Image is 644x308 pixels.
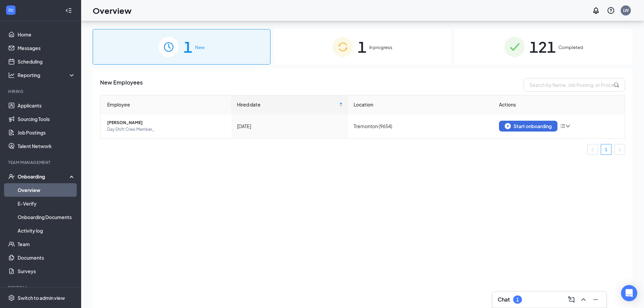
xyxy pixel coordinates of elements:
a: Overview [18,183,75,197]
a: Applicants [18,99,75,112]
div: Switch to admin view [18,294,65,301]
a: E-Verify [18,197,75,210]
svg: Analysis [8,72,15,78]
svg: WorkstreamLogo [7,7,14,14]
h1: Overview [93,5,132,16]
span: New [195,44,205,51]
span: Completed [558,44,583,51]
span: left [591,148,595,152]
div: Open Intercom Messenger [621,285,637,301]
button: Minimize [590,294,601,305]
span: bars [560,123,566,129]
input: Search by Name, Job Posting, or Process [524,78,625,92]
li: Previous Page [587,144,598,155]
div: Onboarding [18,173,70,180]
svg: QuestionInfo [607,6,615,15]
a: Job Postings [18,126,75,139]
th: Location [348,95,494,114]
li: Next Page [614,144,625,155]
a: Onboarding Documents [18,210,75,224]
div: Start onboarding [505,123,552,129]
button: ChevronUp [578,294,589,305]
div: Reporting [18,72,76,78]
a: Scheduling [18,55,75,68]
td: Tremonton (9654) [348,114,494,138]
div: 1 [516,297,519,303]
a: Talent Network [18,139,75,153]
div: Team Management [8,160,74,165]
a: Home [18,28,75,41]
a: 1 [601,144,611,155]
th: Employee [100,95,232,114]
svg: Collapse [65,7,72,14]
div: [DATE] [237,122,343,130]
svg: UserCheck [8,173,15,180]
button: Start onboarding [499,121,557,132]
svg: Notifications [592,6,600,15]
button: right [614,144,625,155]
a: Team [18,237,75,251]
a: Sourcing Tools [18,112,75,126]
div: Payroll [8,285,74,290]
svg: ComposeMessage [567,295,575,304]
svg: Minimize [592,295,600,304]
th: Actions [494,95,625,114]
span: Day Shift Crew Member_ [107,126,226,133]
span: 121 [529,35,556,58]
span: Hired date [237,101,338,108]
button: ComposeMessage [566,294,577,305]
a: Messages [18,41,75,55]
a: Surveys [18,264,75,278]
button: left [587,144,598,155]
span: down [566,124,570,128]
svg: ChevronUp [579,295,588,304]
li: 1 [601,144,612,155]
span: 1 [358,35,366,58]
svg: Settings [8,294,15,301]
a: Documents [18,251,75,264]
a: Activity log [18,224,75,237]
h3: Chat [498,296,510,303]
span: [PERSON_NAME] [107,119,226,126]
div: Hiring [8,89,74,94]
span: 1 [184,35,192,58]
span: In progress [369,44,392,51]
div: LW [623,7,629,13]
span: right [618,148,622,152]
span: New Employees [100,78,143,92]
